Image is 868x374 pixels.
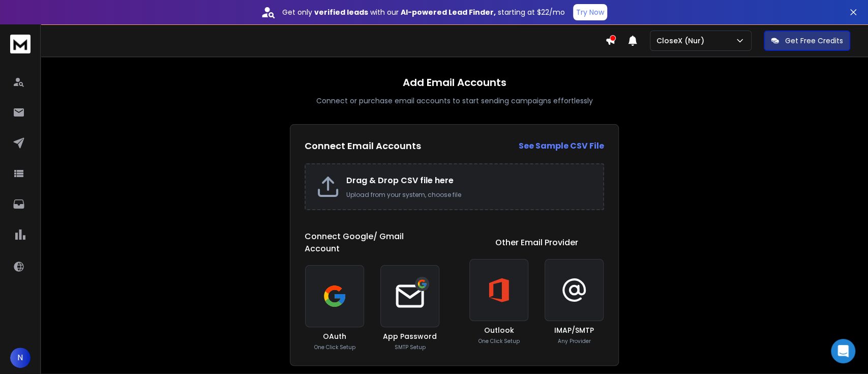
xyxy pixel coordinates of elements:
[316,96,593,106] p: Connect or purchase email accounts to start sending campaigns effortlessly
[484,325,514,335] h3: Outlook
[656,36,708,46] p: CloseX (Nur)
[478,337,520,345] p: One Click Setup
[495,237,578,249] h1: Other Email Provider
[764,31,850,51] button: Get Free Credits
[10,348,31,368] button: N
[314,343,355,351] p: One Click Setup
[383,331,437,341] h3: App Password
[401,7,496,17] strong: AI-powered Lead Finder,
[403,75,506,90] h1: Add Email Accounts
[519,140,604,152] strong: See Sample CSV File
[573,4,607,20] button: Try Now
[576,7,604,17] p: Try Now
[519,140,604,152] a: See Sample CSV File
[314,7,368,17] strong: verified leads
[323,331,346,341] h3: OAuth
[558,337,591,345] p: Any Provider
[282,7,565,17] p: Get only with our starting at $22/mo
[10,35,31,53] img: logo
[785,36,843,46] p: Get Free Credits
[554,325,594,335] h3: IMAP/SMTP
[831,339,855,363] div: Open Intercom Messenger
[305,231,440,255] h1: Connect Google/ Gmail Account
[346,175,593,187] h2: Drag & Drop CSV file here
[395,343,426,351] p: SMTP Setup
[346,191,593,199] p: Upload from your system, choose file
[305,139,421,153] h2: Connect Email Accounts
